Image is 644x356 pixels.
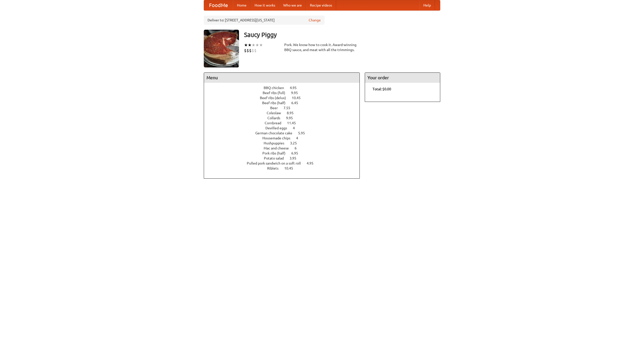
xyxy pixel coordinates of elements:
span: Cornbread [265,121,286,125]
span: 8.95 [287,111,299,115]
a: Potato salad 3.95 [264,156,306,160]
a: Coleslaw 8.95 [267,111,303,115]
span: Mac and cheese [264,146,294,150]
a: How it works [251,0,279,10]
li: ★ [248,42,252,48]
a: Pulled pork sandwich on a soft roll 4.95 [247,161,323,165]
a: Beef ribs (half) 6.45 [262,101,307,105]
a: Recipe videos [306,0,336,10]
span: Beef ribs (half) [262,101,291,105]
span: 4.95 [307,161,318,165]
span: 10.45 [284,166,298,170]
a: Home [233,0,251,10]
span: 4 [296,136,303,140]
span: Beer [270,106,283,110]
h4: Your order [365,73,440,83]
a: Mac and cheese 6 [264,146,306,150]
b: Total: $0.00 [373,87,391,91]
div: Deliver to: [STREET_ADDRESS][US_STATE] [204,16,325,25]
a: Pork ribs (half) 6.95 [262,151,307,155]
h4: Menu [204,73,359,83]
a: BBQ chicken 4.95 [264,86,306,90]
li: $ [252,48,254,53]
span: 6.45 [291,101,303,105]
span: 9.95 [291,91,303,95]
span: Coleslaw [267,111,286,115]
span: Potato salad [264,156,289,160]
span: 7.55 [284,106,295,110]
li: $ [249,48,252,53]
a: Hushpuppies 3.25 [264,141,306,145]
a: Change [309,18,321,23]
h3: Saucy Piggy [244,30,440,40]
a: German chocolate cake 5.95 [255,131,314,135]
span: 4 [293,126,300,130]
span: German chocolate cake [255,131,297,135]
span: 3.95 [290,156,301,160]
span: BBQ chicken [264,86,289,90]
li: ★ [252,42,255,48]
span: 10.45 [292,96,306,100]
a: Beer 7.55 [270,106,300,110]
li: $ [254,48,257,53]
span: Pulled pork sandwich on a soft roll [247,161,306,165]
span: 6 [295,146,302,150]
a: Beef ribs (delux) 10.45 [260,96,310,100]
span: Riblets [267,166,284,170]
a: Cornbread 11.45 [265,121,305,125]
li: ★ [244,42,248,48]
span: Housemade chips [262,136,295,140]
a: Housemade chips 4 [262,136,307,140]
span: Beef ribs (full) [263,91,290,95]
a: Devilled eggs 4 [265,126,304,130]
span: 4.95 [290,86,302,90]
span: 6.95 [291,151,303,155]
a: Riblets 10.45 [267,166,302,170]
a: Beef ribs (full) 9.95 [263,91,307,95]
span: Collards [267,116,285,120]
span: 9.95 [286,116,298,120]
a: Help [419,0,435,10]
span: Beef ribs (delux) [260,96,291,100]
li: ★ [255,42,259,48]
li: ★ [259,42,263,48]
li: $ [244,48,247,53]
a: Collards 9.95 [267,116,302,120]
span: 3.25 [290,141,302,145]
a: FoodMe [204,0,233,10]
span: 11.45 [287,121,301,125]
span: Devilled eggs [265,126,292,130]
img: angular.jpg [204,30,239,67]
li: $ [247,48,249,53]
span: Hushpuppies [264,141,289,145]
span: Pork ribs (half) [262,151,291,155]
div: Pork. We know how to cook it. Award-winning BBQ sauce, and meat with all the trimmings. [284,42,360,52]
a: Who we are [279,0,306,10]
span: 5.95 [298,131,310,135]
